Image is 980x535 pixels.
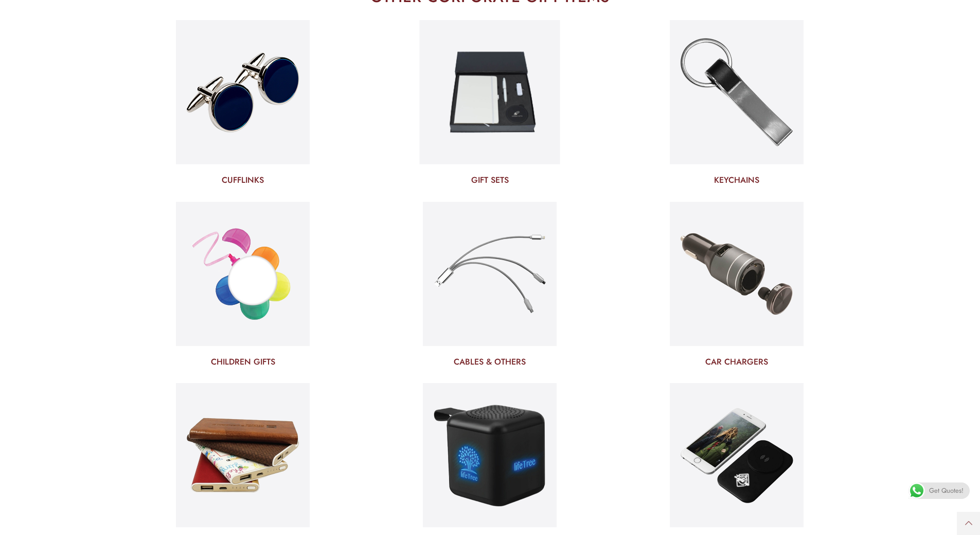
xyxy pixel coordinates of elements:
a: CHILDREN GIFTS [128,356,359,368]
a: CABLES & OTHERS [374,356,605,368]
a: GIFT SETS [374,175,605,186]
a: CAR CHARGERS [621,356,852,368]
span: Get Quotes! [929,482,964,499]
a: CUFFLINKS [128,175,359,186]
a: KEYCHAINS [621,175,852,186]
